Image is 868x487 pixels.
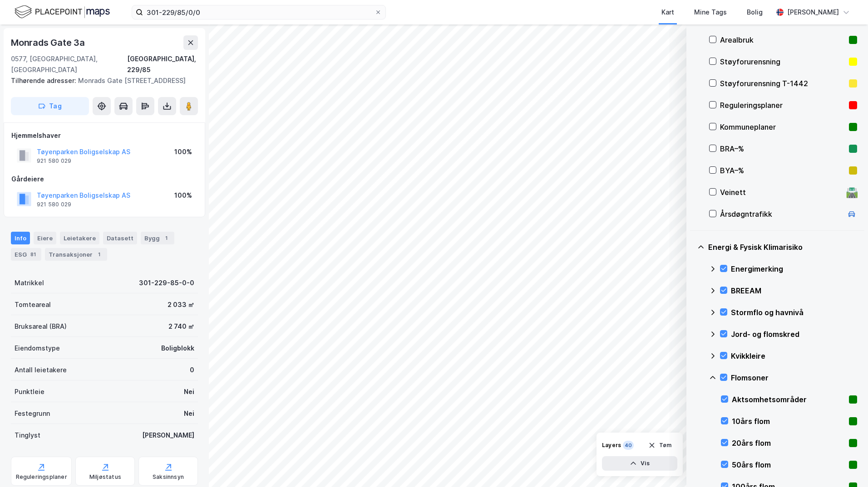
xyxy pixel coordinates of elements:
div: Nei [184,408,194,419]
div: Årsdøgntrafikk [720,209,843,219]
div: Saksinnsyn [153,473,184,481]
div: Støyforurensning T-1442 [720,78,845,89]
div: 2 033 ㎡ [168,299,194,310]
div: 81 [29,250,38,259]
div: Aktsomhetsområder [732,394,845,405]
button: Tag [11,97,89,115]
div: Eiere [34,232,56,244]
div: Tinglyst [15,430,40,441]
div: 301-229-85-0-0 [139,278,194,288]
div: Gårdeiere [11,174,197,185]
div: Arealbruk [720,34,845,45]
div: Leietakere [60,232,99,244]
div: Miljøstatus [89,473,121,481]
div: Kart [661,7,674,18]
div: 0 [190,365,194,375]
div: Kvikkleire [731,351,857,361]
div: 1 [94,250,104,259]
div: 921 580 029 [37,157,71,165]
div: 10års flom [732,416,845,427]
div: Bolig [747,7,763,18]
div: Tomteareal [15,299,51,310]
div: Energi & Fysisk Klimarisiko [708,242,857,253]
div: 50års flom [732,459,845,470]
div: Reguleringsplaner [16,473,67,481]
div: Punktleie [15,386,44,397]
div: Reguleringsplaner [720,100,845,111]
div: [PERSON_NAME] [787,7,839,18]
div: BRA–% [720,143,845,154]
div: Flomsoner [731,372,857,383]
div: Eiendomstype [15,343,60,354]
div: Transaksjoner [45,248,107,261]
div: 100% [174,190,192,201]
div: Monrads Gate 3a [11,35,87,50]
div: Boligblokk [161,343,194,354]
input: Søk på adresse, matrikkel, gårdeiere, leietakere eller personer [143,5,375,19]
div: BYA–% [720,165,845,176]
div: 40 [623,441,634,450]
div: Hjemmelshaver [11,130,197,141]
div: Bruksareal (BRA) [15,321,67,332]
div: Layers [602,442,621,449]
div: Mine Tags [694,7,727,18]
div: Bygg [141,232,174,244]
div: ESG [11,248,41,261]
div: Energimerking [731,263,857,274]
iframe: Chat Widget [823,443,868,487]
button: Vis [602,456,677,471]
div: Monrads Gate [STREET_ADDRESS] [11,75,191,86]
div: 🛣️ [846,186,858,198]
div: Festegrunn [15,408,50,419]
div: 1 [162,234,171,243]
div: 100% [174,146,192,157]
div: 0577, [GEOGRAPHIC_DATA], [GEOGRAPHIC_DATA] [11,54,127,75]
div: BREEAM [731,285,857,296]
div: [PERSON_NAME] [142,430,194,441]
div: Nei [184,386,194,397]
img: logo.f888ab2527a4732fd821a326f86c7f29.svg [15,4,110,20]
span: Tilhørende adresser: [11,77,78,84]
div: Matrikkel [15,278,44,288]
div: Kommuneplaner [720,122,845,132]
div: Støyforurensning [720,56,845,67]
div: Stormflo og havnivå [731,307,857,318]
div: Jord- og flomskred [731,329,857,340]
button: Tøm [642,438,677,453]
div: 2 740 ㎡ [168,321,194,332]
div: 921 580 029 [37,201,71,208]
div: Info [11,232,30,244]
div: Veinett [720,187,843,198]
div: Datasett [103,232,137,244]
div: Antall leietakere [15,365,67,375]
div: [GEOGRAPHIC_DATA], 229/85 [127,54,198,75]
div: 20års flom [732,438,845,448]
